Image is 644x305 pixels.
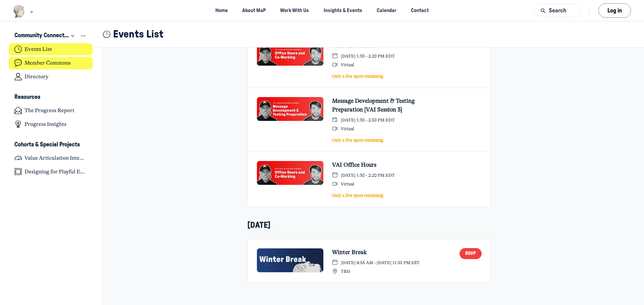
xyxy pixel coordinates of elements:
span: TBD [341,269,350,274]
a: Member Commons [9,57,93,69]
span: [DATE] 1:30 – 2:50 PM EDT [341,117,395,123]
h3: Community Connections [14,32,69,40]
button: Cohorts & Special ProjectsCollapse space [9,139,93,150]
a: Directory [9,71,93,83]
a: Progress Insights [9,118,93,130]
h4: Member Commons [24,60,71,66]
div: Only a few spots remaining [332,190,383,199]
h1: Events List [113,28,163,41]
button: Search [534,4,580,17]
h4: Directory [24,73,48,80]
a: Events List [9,43,93,56]
a: Insights & Events [318,4,368,17]
button: ResourcesCollapse space [9,91,93,103]
a: Calendar [371,4,402,17]
header: Page Header [94,21,644,48]
h3: Cohorts & Special Projects [14,141,80,148]
a: VAI Office Hours [332,161,395,169]
span: Virtual [341,62,354,68]
button: Museums as Progress logo [13,4,35,19]
button: Community ConnectionsCollapse space [9,30,93,42]
button: View space group options [80,32,87,40]
span: [DATE] 1:30 – 2:20 PM EDT [341,53,395,59]
a: Contact [405,4,435,17]
span: Virtual [341,181,354,187]
h4: The Progress Report [24,107,74,114]
a: Work With Us [274,4,315,17]
a: Designing for Playful Engagement [9,165,93,178]
h4: Designing for Playful Engagement [24,168,87,175]
a: Value Articulation Intensive (Cultural Leadership Lab) [9,152,93,164]
div: Only a few spots remaining [332,134,383,143]
button: Log in [598,3,631,18]
h5: [DATE] [248,220,491,230]
button: RSVP [460,248,482,259]
h4: Value Articulation Intensive (Cultural Leadership Lab) [24,155,87,161]
h4: Events List [24,46,52,53]
div: Only a few spots remaining [332,70,383,79]
h4: Progress Insights [24,121,66,128]
img: Museums as Progress logo [13,5,25,18]
h3: Resources [14,94,40,101]
a: The Progress Report [9,104,93,117]
span: [DATE] 1:30 – 2:20 PM EDT [341,172,395,178]
span: [DATE] 8:55 AM – [DATE] 11:55 PM EST [341,260,420,265]
span: Virtual [341,126,354,132]
a: Winter Break [332,248,420,257]
a: Home [210,4,234,17]
a: About MaP [236,4,272,17]
a: Message Development & Testing Preparation [VAI Session 3] [332,97,435,114]
div: Collapse space [69,32,76,39]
